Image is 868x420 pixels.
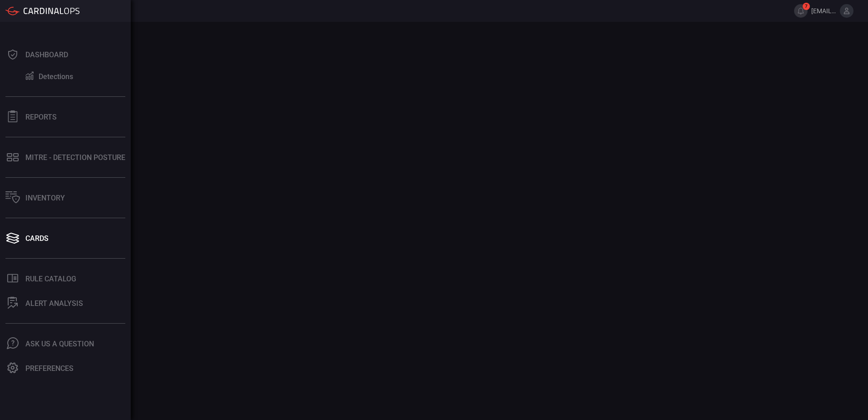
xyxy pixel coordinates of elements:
div: Rule Catalog [25,275,76,283]
div: Dashboard [25,50,68,59]
span: [EMAIL_ADDRESS][DOMAIN_NAME] [811,7,836,15]
div: ALERT ANALYSIS [25,299,83,308]
div: Detections [39,72,73,81]
div: Ask Us A Question [25,340,94,348]
div: Reports [25,113,57,121]
div: Inventory [25,194,65,202]
button: 7 [794,4,808,18]
div: Preferences [25,364,74,373]
span: 7 [803,3,810,10]
div: Cards [25,234,49,243]
div: MITRE - Detection Posture [25,153,125,162]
